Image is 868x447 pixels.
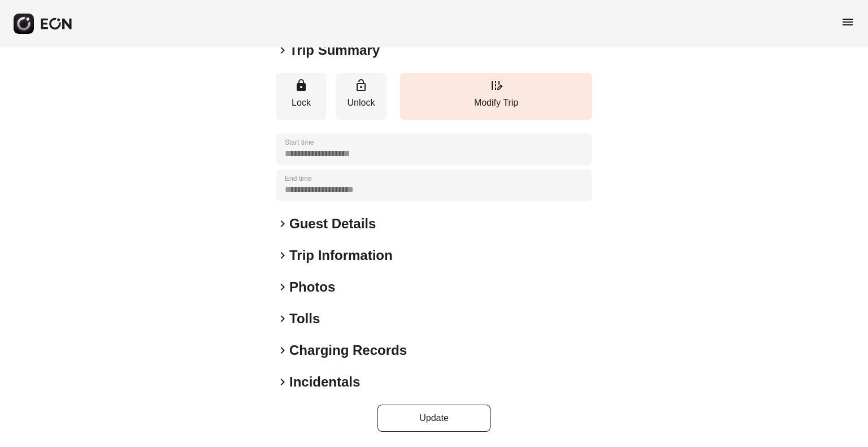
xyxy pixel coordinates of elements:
[276,73,327,120] button: Lock
[276,375,289,389] span: keyboard_arrow_right
[276,44,289,57] span: keyboard_arrow_right
[336,73,387,120] button: Unlock
[341,96,381,110] p: Unlock
[406,96,587,110] p: Modify Trip
[289,310,320,328] h2: Tolls
[294,79,308,92] span: lock
[400,73,592,120] button: Modify Trip
[289,373,360,391] h2: Incidentals
[276,344,289,357] span: keyboard_arrow_right
[289,341,407,359] h2: Charging Records
[289,215,376,233] h2: Guest Details
[289,41,380,59] h2: Trip Summary
[276,280,289,294] span: keyboard_arrow_right
[377,405,491,432] button: Update
[354,79,368,92] span: lock_open
[841,15,854,29] span: menu
[276,312,289,326] span: keyboard_arrow_right
[281,96,321,110] p: Lock
[276,249,289,262] span: keyboard_arrow_right
[276,217,289,231] span: keyboard_arrow_right
[289,246,393,264] h2: Trip Information
[289,278,335,296] h2: Photos
[489,79,503,92] span: edit_road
